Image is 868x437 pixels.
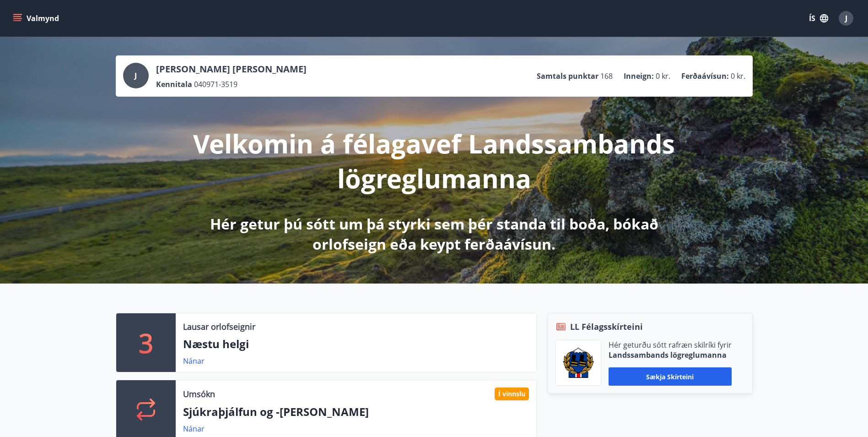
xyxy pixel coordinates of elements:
[183,321,255,333] p: Lausar orlofseignir
[609,367,732,386] button: Sækja skírteini
[563,348,594,378] img: 1cqKbADZNYZ4wXUG0EC2JmCwhQh0Y6EN22Kw4FTY.png
[183,356,205,366] a: Nánar
[156,63,307,76] p: [PERSON_NAME] [PERSON_NAME]
[135,71,137,81] span: J
[495,388,529,400] div: Í vinnslu
[835,7,857,29] button: J
[624,71,654,81] p: Inneign :
[731,71,745,81] span: 0 kr.
[11,10,63,27] button: menu
[193,126,676,196] p: Velkomin á félagavef Landssambands lögreglumanna
[609,340,732,350] p: Hér geturðu sótt rafræn skilríki fyrir
[537,71,598,81] p: Samtals punktar
[804,10,833,27] button: ÍS
[845,13,847,23] span: J
[570,321,643,333] span: LL Félagsskírteini
[656,71,670,81] span: 0 kr.
[156,79,192,89] p: Kennitala
[183,388,215,400] p: Umsókn
[600,71,613,81] span: 168
[194,79,237,89] span: 040971-3519
[193,214,676,254] p: Hér getur þú sótt um þá styrki sem þér standa til boða, bókað orlofseign eða keypt ferðaávísun.
[183,404,529,420] p: Sjúkraþjálfun og -[PERSON_NAME]
[183,424,205,434] a: Nánar
[609,350,732,360] p: Landssambands lögreglumanna
[183,336,529,352] p: Næstu helgi
[139,325,153,360] p: 3
[681,71,729,81] p: Ferðaávísun :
